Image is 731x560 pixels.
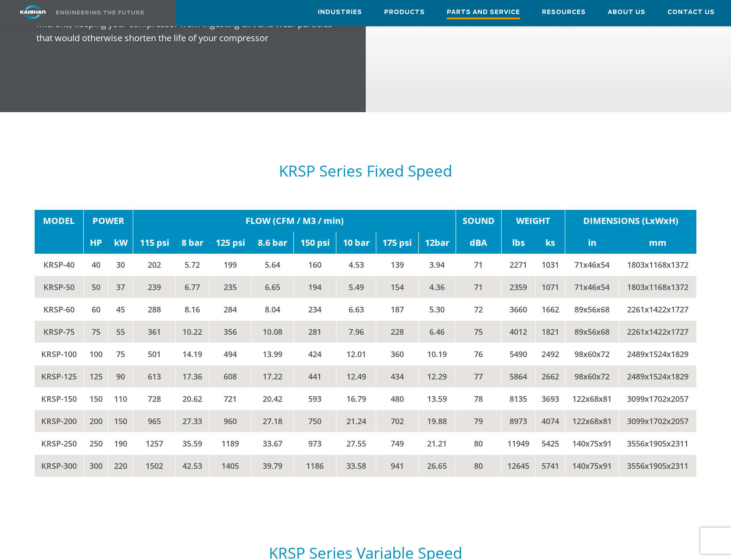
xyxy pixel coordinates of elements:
td: 7.96 [336,320,376,343]
td: 234 [294,298,336,320]
td: 8.04 [251,298,294,320]
td: 235 [209,276,251,298]
td: 200 [84,410,108,432]
td: 122x68x81 [565,387,619,410]
span: Resources [542,7,586,18]
td: 150 psi [294,232,336,254]
td: 750 [294,410,336,432]
td: 250 [84,432,108,454]
td: 60 [84,298,108,320]
td: 220 [108,454,133,477]
td: 2261x1422x1727 [619,298,696,320]
td: 125 psi [209,232,251,254]
td: 14.19 [175,343,209,365]
td: 356 [209,320,251,343]
td: 80 [456,454,501,477]
td: 6.63 [336,298,376,320]
td: 10.19 [418,343,456,365]
td: 78 [456,387,501,410]
td: 27.18 [251,410,294,432]
td: 8.16 [175,298,209,320]
td: 150 [84,387,108,410]
td: KRSP-50 [35,276,84,298]
td: 5864 [501,365,535,387]
td: 190 [108,432,133,454]
td: 360 [376,343,418,365]
td: 71x46x54 [565,276,619,298]
td: 202 [133,254,176,276]
td: 5.72 [175,254,209,276]
td: 3099x1702x2057 [619,410,696,432]
td: 45 [108,298,133,320]
td: 5.49 [336,276,376,298]
td: 228 [376,320,418,343]
span: Products [384,7,425,18]
td: 2489x1524x1829 [619,343,696,365]
td: 300 [84,454,108,477]
td: 1662 [535,298,565,320]
td: 71x46x54 [565,254,619,276]
td: 480 [376,387,418,410]
td: 281 [294,320,336,343]
span: Contact Us [667,7,715,18]
td: 1257 [133,432,176,454]
td: 75 [84,320,108,343]
td: 150 [108,410,133,432]
td: 98x60x72 [565,365,619,387]
td: 434 [376,365,418,387]
td: 26.65 [418,454,456,477]
td: 10.22 [175,320,209,343]
td: 4.53 [336,254,376,276]
td: 2492 [535,343,565,365]
td: 288 [133,298,176,320]
td: 140x75x91 [565,454,619,477]
td: 494 [209,343,251,365]
td: 2359 [501,276,535,298]
td: 5741 [535,454,565,477]
td: 110 [108,387,133,410]
td: WEIGHT [501,210,565,232]
td: 33.58 [336,454,376,477]
td: 284 [209,298,251,320]
td: KRSP-60 [35,298,84,320]
td: 8 bar [175,232,209,254]
td: 12.49 [336,365,376,387]
td: 27.55 [336,432,376,454]
td: 3556x1905x2311 [619,432,696,454]
td: 1186 [294,454,336,477]
td: 4.36 [418,276,456,298]
td: 39.79 [251,454,294,477]
td: 76 [456,343,501,365]
td: 6.65 [251,276,294,298]
td: 187 [376,298,418,320]
td: KRSP-250 [35,432,84,454]
td: 40 [84,254,108,276]
td: 33.67 [251,432,294,454]
td: 2662 [535,365,565,387]
td: 6.77 [175,276,209,298]
td: 71 [456,254,501,276]
td: SOUND [456,210,501,232]
td: 17.22 [251,365,294,387]
td: 973 [294,432,336,454]
td: 12bar [418,232,456,254]
td: 1031 [535,254,565,276]
td: 960 [209,410,251,432]
td: 613 [133,365,176,387]
td: 1821 [535,320,565,343]
td: 75 [456,320,501,343]
td: 37 [108,276,133,298]
td: 4012 [501,320,535,343]
td: 27.33 [175,410,209,432]
td: 194 [294,276,336,298]
td: 30 [108,254,133,276]
td: 10 bar [336,232,376,254]
span: Industries [318,7,362,18]
a: Contact Us [667,0,715,24]
a: Industries [318,0,362,24]
td: 89x56x68 [565,298,619,320]
td: KRSP-40 [35,254,84,276]
td: 3556x1905x2311 [619,454,696,477]
td: 98x60x72 [565,343,619,365]
td: 2261x1422x1727 [619,320,696,343]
